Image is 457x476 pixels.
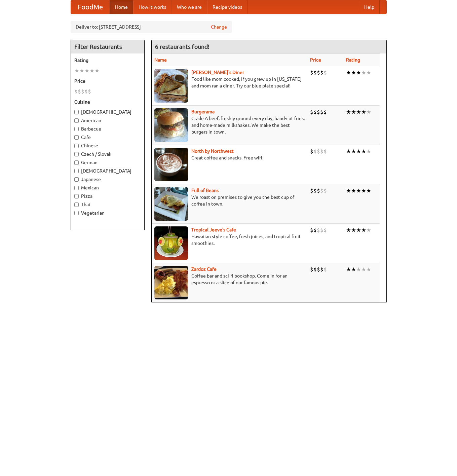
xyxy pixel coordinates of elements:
[346,226,351,234] li: ★
[317,108,320,116] li: $
[356,187,361,194] li: ★
[74,169,79,173] input: [DEMOGRAPHIC_DATA]
[74,151,141,157] label: Czech / Slovak
[191,148,234,154] a: North by Northwest
[133,0,172,14] a: How it works
[74,211,79,215] input: Vegetarian
[74,99,141,105] h5: Cuisine
[154,233,305,247] p: Hawaiian style coffee, fresh juices, and tropical fruit smoothies.
[323,226,327,234] li: $
[74,135,79,140] input: Cafe
[74,117,141,124] label: American
[172,0,207,14] a: Who we are
[74,177,79,182] input: Japanese
[74,203,79,207] input: Thai
[154,108,188,142] img: burgerama.jpg
[313,187,317,194] li: $
[346,57,360,63] a: Rating
[74,168,141,174] label: [DEMOGRAPHIC_DATA]
[320,226,323,234] li: $
[361,69,366,76] li: ★
[361,108,366,116] li: ★
[74,118,79,123] input: American
[366,108,371,116] li: ★
[154,154,305,161] p: Great coffee and snacks. Free wifi.
[351,148,356,155] li: ★
[317,266,320,273] li: $
[361,226,366,234] li: ★
[320,148,323,155] li: $
[207,0,247,14] a: Recipe videos
[191,188,219,193] a: Full of Beans
[320,69,323,76] li: $
[366,187,371,194] li: ★
[351,226,356,234] li: ★
[366,148,371,155] li: ★
[356,148,361,155] li: ★
[351,266,356,273] li: ★
[88,88,91,95] li: $
[74,201,141,208] label: Thai
[320,187,323,194] li: $
[110,0,133,14] a: Home
[310,108,313,116] li: $
[313,226,317,234] li: $
[313,108,317,116] li: $
[154,148,188,181] img: north.jpg
[351,187,356,194] li: ★
[74,186,79,190] input: Mexican
[317,148,320,155] li: $
[310,69,313,76] li: $
[323,266,327,273] li: $
[94,67,100,74] li: ★
[74,67,79,74] li: ★
[74,184,141,191] label: Mexican
[154,226,188,260] img: jeeves.jpg
[191,109,215,114] b: Burgerama
[317,69,320,76] li: $
[74,144,79,148] input: Chinese
[320,266,323,273] li: $
[154,57,167,63] a: Name
[191,70,244,75] a: [PERSON_NAME]'s Diner
[351,108,356,116] li: ★
[74,78,141,84] h5: Price
[361,187,366,194] li: ★
[323,148,327,155] li: $
[74,159,141,166] label: German
[154,187,188,221] img: beans.jpg
[346,148,351,155] li: ★
[211,24,227,30] a: Change
[356,226,361,234] li: ★
[154,266,188,299] img: zardoz.jpg
[320,108,323,116] li: $
[155,43,210,50] ng-pluralize: 6 restaurants found!
[154,194,305,207] p: We roast on premises to give you the best cup of coffee in town.
[71,40,144,53] h4: Filter Restaurants
[74,57,141,64] h5: Rating
[74,127,79,131] input: Barbecue
[366,69,371,76] li: ★
[313,266,317,273] li: $
[74,176,141,183] label: Japanese
[74,142,141,149] label: Chinese
[310,187,313,194] li: $
[78,88,81,95] li: $
[310,148,313,155] li: $
[154,76,305,89] p: Food like mom cooked, if you grew up in [US_STATE] and mom ran a diner. Try our blue plate special!
[71,21,232,33] div: Deliver to: [STREET_ADDRESS]
[351,69,356,76] li: ★
[84,88,88,95] li: $
[313,69,317,76] li: $
[191,227,236,232] b: Tropical Jeeve's Cafe
[74,160,79,165] input: German
[89,67,94,74] li: ★
[310,226,313,234] li: $
[191,266,217,272] a: Zardoz Cafe
[74,152,79,156] input: Czech / Slovak
[361,266,366,273] li: ★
